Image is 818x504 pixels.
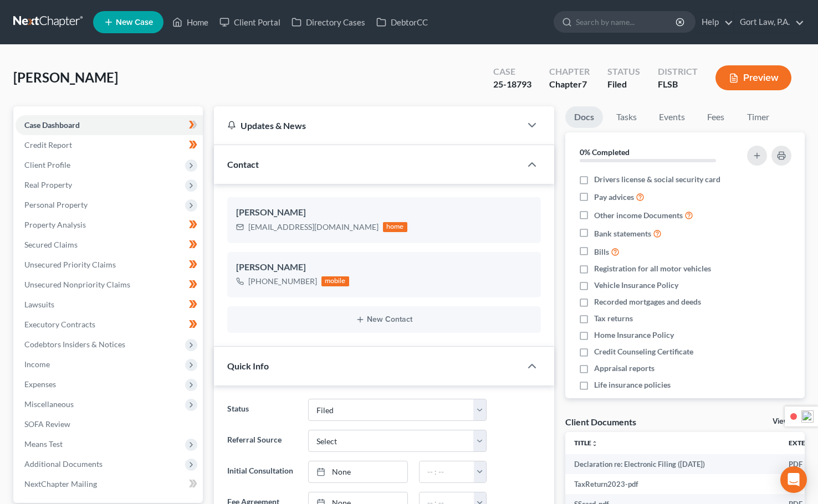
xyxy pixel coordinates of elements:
[236,315,532,324] button: New Contact
[24,459,103,469] span: Additional Documents
[650,106,694,128] a: Events
[565,106,603,128] a: Docs
[780,466,807,493] div: Open Intercom Messenger
[16,115,203,135] a: Case Dashboard
[222,430,303,452] label: Referral Source
[594,379,671,390] span: Life insurance policies
[594,330,674,341] span: Home Insurance Policy
[383,222,407,232] div: home
[227,120,508,131] div: Updates & News
[24,300,54,309] span: Lawsuits
[286,12,371,32] a: Directory Cases
[236,206,532,219] div: [PERSON_NAME]
[16,315,203,335] a: Executory Contracts
[24,359,50,369] span: Income
[594,263,711,274] span: Registration for all motor vehicles
[576,12,677,32] input: Search by name...
[222,461,303,483] label: Initial Consultation
[24,320,95,329] span: Executory Contracts
[594,174,720,185] span: Drivers license & social security card
[658,78,698,91] div: FLSB
[214,12,286,32] a: Client Portal
[658,65,698,78] div: District
[227,361,269,371] span: Quick Info
[222,399,303,421] label: Status
[607,65,640,78] div: Status
[594,210,683,221] span: Other income Documents
[594,296,701,307] span: Recorded mortgages and deeds
[594,192,634,203] span: Pay advices
[16,275,203,295] a: Unsecured Nonpriority Claims
[24,419,70,429] span: SOFA Review
[371,12,433,32] a: DebtorCC
[580,147,630,157] strong: 0% Completed
[594,363,655,374] span: Appraisal reports
[16,474,203,494] a: NextChapter Mailing
[594,346,693,357] span: Credit Counseling Certificate
[16,215,203,235] a: Property Analysis
[24,379,56,389] span: Expenses
[24,120,80,130] span: Case Dashboard
[24,180,72,189] span: Real Property
[773,418,800,425] a: View All
[565,416,636,428] div: Client Documents
[24,340,125,349] span: Codebtors Insiders & Notices
[16,135,203,155] a: Credit Report
[565,454,780,474] td: Declaration re: Electronic Filing ([DATE])
[167,12,214,32] a: Home
[116,18,153,27] span: New Case
[607,78,640,91] div: Filed
[738,106,778,128] a: Timer
[24,399,74,409] span: Miscellaneous
[13,69,118,85] span: [PERSON_NAME]
[24,479,97,488] span: NextChapter Mailing
[734,12,804,32] a: Gort Law, P.A.
[24,200,88,209] span: Personal Property
[594,313,633,324] span: Tax returns
[582,79,587,89] span: 7
[309,461,407,482] a: None
[24,439,63,449] span: Means Test
[16,255,203,275] a: Unsecured Priority Claims
[594,228,651,239] span: Bank statements
[493,65,531,78] div: Case
[565,474,780,494] td: TaxReturn2023-pdf
[549,65,590,78] div: Chapter
[574,439,598,447] a: Titleunfold_more
[696,12,733,32] a: Help
[248,276,317,287] div: [PHONE_NUMBER]
[24,160,70,169] span: Client Profile
[24,280,130,289] span: Unsecured Nonpriority Claims
[607,106,646,128] a: Tasks
[594,246,609,258] span: Bills
[248,222,379,233] div: [EMAIL_ADDRESS][DOMAIN_NAME]
[420,461,474,482] input: -- : --
[24,220,86,229] span: Property Analysis
[16,295,203,315] a: Lawsuits
[321,276,349,286] div: mobile
[698,106,734,128] a: Fees
[549,78,590,91] div: Chapter
[227,159,259,169] span: Contact
[24,260,116,269] span: Unsecured Priority Claims
[493,78,531,91] div: 25-18793
[24,240,78,249] span: Secured Claims
[236,261,532,274] div: [PERSON_NAME]
[16,414,203,434] a: SOFA Review
[715,65,791,90] button: Preview
[591,440,598,447] i: unfold_more
[594,280,678,291] span: Vehicle Insurance Policy
[594,396,702,407] span: Retirement account statements
[24,140,72,150] span: Credit Report
[16,235,203,255] a: Secured Claims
